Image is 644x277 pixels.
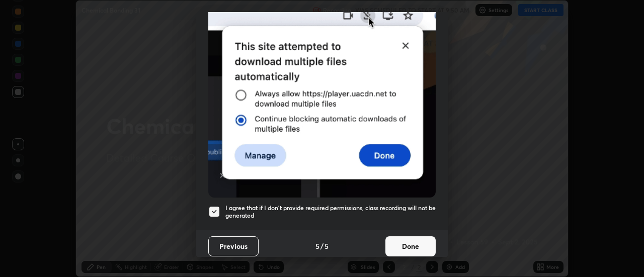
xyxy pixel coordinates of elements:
h4: 5 [325,241,329,251]
h4: / [320,241,324,251]
h4: 5 [315,241,319,251]
h5: I agree that if I don't provide required permissions, class recording will not be generated [225,204,436,220]
button: Done [385,236,436,256]
button: Previous [208,236,259,256]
